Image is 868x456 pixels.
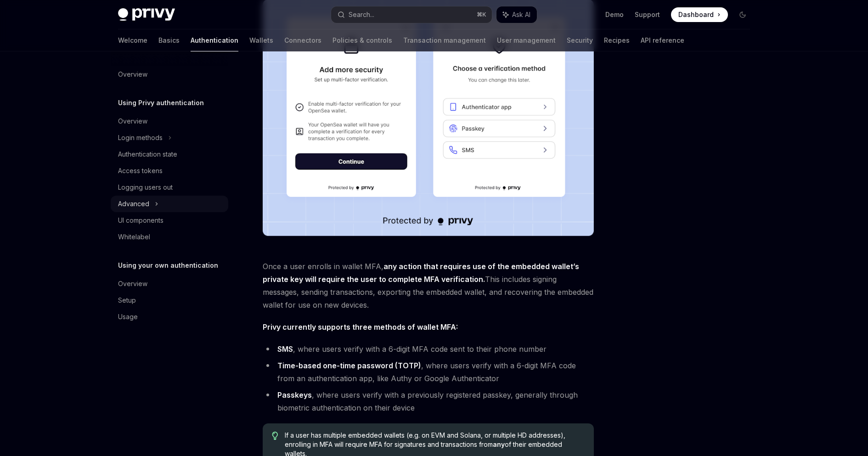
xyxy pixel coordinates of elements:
[567,29,593,51] a: Security
[604,29,630,51] a: Recipes
[118,149,177,160] div: Authentication state
[277,361,421,370] strong: Time-based one-time password (TOTP)
[263,260,594,311] span: Once a user enrolls in wallet MFA, This includes signing messages, sending transactions, exportin...
[111,229,228,245] a: Whitelabel
[671,7,728,22] a: Dashboard
[263,322,458,332] strong: Privy currently supports three methods of wallet MFA:
[496,6,537,23] button: Ask AI
[735,7,750,22] button: Toggle dark mode
[111,309,228,325] a: Usage
[158,29,180,51] a: Basics
[118,311,138,322] div: Usage
[277,344,293,354] strong: SMS
[111,66,228,83] a: Overview
[284,29,321,51] a: Connectors
[111,212,228,229] a: UI components
[605,10,624,19] a: Demo
[118,260,218,271] h5: Using your own authentication
[118,8,175,21] img: dark logo
[249,29,273,51] a: Wallets
[118,215,163,226] div: UI components
[272,432,278,440] svg: Tip
[118,97,204,108] h5: Using Privy authentication
[277,390,312,400] strong: Passkeys
[111,146,228,163] a: Authentication state
[403,29,486,51] a: Transaction management
[118,278,147,289] div: Overview
[118,29,147,51] a: Welcome
[118,116,147,127] div: Overview
[349,9,374,20] div: Search...
[512,10,530,19] span: Ask AI
[111,113,228,129] a: Overview
[477,11,486,18] span: ⌘ K
[111,179,228,196] a: Logging users out
[263,262,579,284] strong: any action that requires use of the embedded wallet’s private key will require the user to comple...
[263,388,594,414] li: , where users verify with a previously registered passkey, generally through biometric authentica...
[118,198,149,209] div: Advanced
[641,29,684,51] a: API reference
[191,29,238,51] a: Authentication
[493,440,505,448] strong: any
[118,132,163,143] div: Login methods
[331,6,492,23] button: Search...⌘K
[678,10,714,19] span: Dashboard
[118,231,150,242] div: Whitelabel
[118,165,163,176] div: Access tokens
[635,10,660,19] a: Support
[111,163,228,179] a: Access tokens
[118,182,173,193] div: Logging users out
[497,29,556,51] a: User management
[263,359,594,385] li: , where users verify with a 6-digit MFA code from an authentication app, like Authy or Google Aut...
[263,343,594,355] li: , where users verify with a 6-digit MFA code sent to their phone number
[111,276,228,292] a: Overview
[118,69,147,80] div: Overview
[118,295,136,306] div: Setup
[111,292,228,309] a: Setup
[333,29,392,51] a: Policies & controls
